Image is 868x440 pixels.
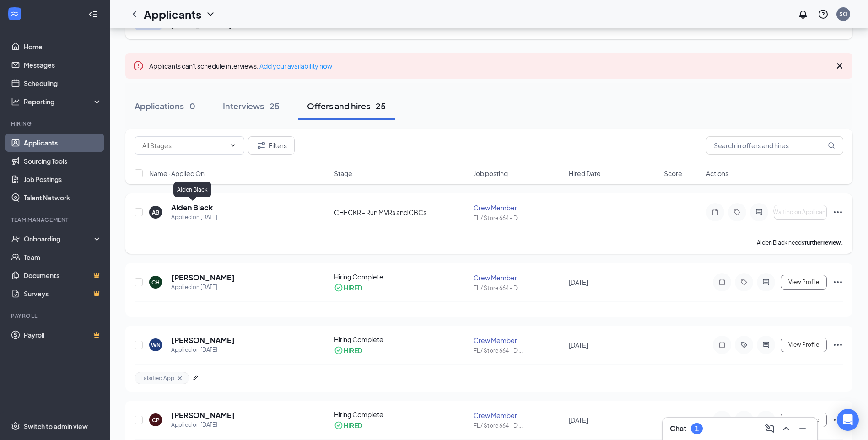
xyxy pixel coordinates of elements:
[24,97,102,106] div: Reporting
[710,209,721,216] svg: Note
[779,421,793,436] button: ChevronUp
[757,239,843,247] p: Aiden Black needs
[24,284,102,303] a: SurveysCrown
[24,266,102,284] a: DocumentsCrown
[804,239,843,246] b: further review.
[171,213,217,222] div: Applied on [DATE]
[781,423,792,434] svg: ChevronUp
[762,421,777,436] button: ComposeMessage
[839,10,848,18] div: SO
[474,203,563,212] div: Crew Member
[474,336,563,345] div: Crew Member
[173,182,211,197] div: Aiden Black
[797,423,808,434] svg: Minimize
[832,277,843,288] svg: Ellipses
[223,100,280,112] div: Interviews · 25
[334,335,469,344] div: Hiring Complete
[10,9,19,18] svg: WorkstreamLogo
[142,140,226,150] input: All Stages
[781,413,827,427] button: View Profile
[171,410,235,420] h5: [PERSON_NAME]
[569,416,588,424] span: [DATE]
[334,421,343,430] svg: CheckmarkCircle
[11,422,20,431] svg: Settings
[717,279,728,286] svg: Note
[664,169,682,178] span: Score
[205,9,216,20] svg: ChevronDown
[334,283,343,292] svg: CheckmarkCircle
[788,417,819,423] span: View Profile
[334,169,352,178] span: Stage
[149,169,205,178] span: Name · Applied On
[133,60,144,71] svg: Error
[818,9,829,20] svg: QuestionInfo
[764,423,775,434] svg: ComposeMessage
[24,38,102,56] a: Home
[171,335,235,345] h5: [PERSON_NAME]
[24,74,102,92] a: Scheduling
[344,421,362,430] div: HIRED
[11,97,20,106] svg: Analysis
[828,142,835,149] svg: MagnifyingGlass
[129,9,140,20] a: ChevronLeft
[171,283,235,292] div: Applied on [DATE]
[832,414,843,425] svg: Ellipses
[670,424,686,434] h3: Chat
[788,342,819,348] span: View Profile
[24,152,102,170] a: Sourcing Tools
[176,375,183,382] svg: Cross
[739,341,749,349] svg: ActiveTag
[760,279,771,286] svg: ActiveChat
[248,136,295,155] button: Filter Filters
[152,209,159,216] div: AB
[24,56,102,74] a: Messages
[774,205,827,220] button: Waiting on Applicant
[171,203,213,213] h5: Aiden Black
[717,416,728,424] svg: Note
[832,339,843,350] svg: Ellipses
[135,100,195,112] div: Applications · 0
[834,60,845,71] svg: Cross
[717,341,728,349] svg: Note
[11,120,100,128] div: Hiring
[24,134,102,152] a: Applicants
[569,169,601,178] span: Hired Date
[24,422,88,431] div: Switch to admin view
[256,140,267,151] svg: Filter
[569,278,588,286] span: [DATE]
[334,346,343,355] svg: CheckmarkCircle
[569,341,588,349] span: [DATE]
[151,341,161,349] div: WN
[837,409,859,431] div: Open Intercom Messenger
[474,273,563,282] div: Crew Member
[229,142,237,149] svg: ChevronDown
[832,207,843,218] svg: Ellipses
[695,425,699,433] div: 1
[259,62,332,70] a: Add your availability now
[334,410,469,419] div: Hiring Complete
[474,284,563,292] div: FL / Store 664 - D ...
[474,214,563,222] div: FL / Store 664 - D ...
[754,209,765,216] svg: ActiveChat
[192,375,199,381] span: edit
[334,272,469,281] div: Hiring Complete
[334,208,469,217] div: CHECKR - Run MVRs and CBCs
[88,10,97,19] svg: Collapse
[732,209,743,216] svg: Tag
[781,338,827,352] button: View Profile
[474,411,563,420] div: Crew Member
[781,275,827,290] button: View Profile
[474,169,508,178] span: Job posting
[171,273,235,283] h5: [PERSON_NAME]
[24,234,94,243] div: Onboarding
[798,9,809,20] svg: Notifications
[739,279,749,286] svg: Tag
[474,347,563,354] div: FL / Store 664 - D ...
[706,169,728,178] span: Actions
[344,283,362,292] div: HIRED
[307,100,386,112] div: Offers and hires · 25
[739,416,749,424] svg: Tag
[773,209,828,215] span: Waiting on Applicant
[474,422,563,429] div: FL / Store 664 - D ...
[152,416,160,424] div: CP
